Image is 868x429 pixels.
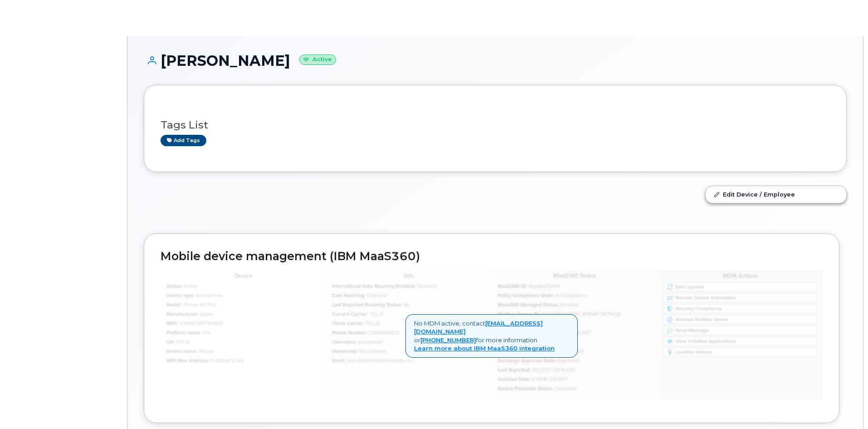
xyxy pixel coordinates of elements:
[299,54,336,65] small: Active
[161,250,823,263] h2: Mobile device management (IBM MaaS360)
[414,345,555,352] a: Learn more about IBM MaaS360 integration
[161,119,830,131] h3: Tags List
[420,336,476,344] a: [PHONE_NUMBER]
[706,186,846,202] a: Edit Device / Employee
[144,53,847,69] h1: [PERSON_NAME]
[566,318,569,326] span: ×
[566,319,569,326] a: Close
[161,135,206,146] a: Add tags
[161,269,823,399] img: mdm_maas360_data_lg-147edf4ce5891b6e296acbe60ee4acd306360f73f278574cfef86ac192ea0250.jpg
[405,314,578,358] div: No MDM active, contact or for more information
